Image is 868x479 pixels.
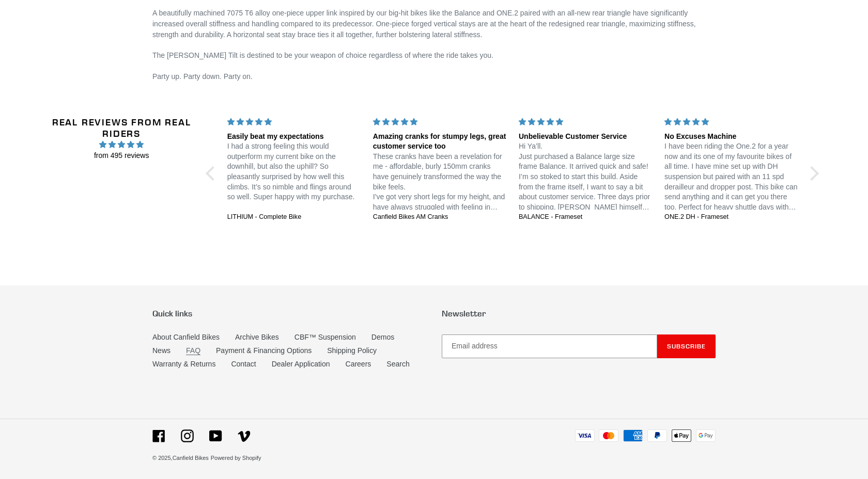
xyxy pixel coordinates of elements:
a: Canfield Bikes AM Cranks [373,213,506,222]
div: 5 stars [519,117,652,127]
span: Subscribe [667,342,706,350]
p: These cranks have been a revelation for me - affordable, burly 150mm cranks have genuinely transf... [373,152,506,213]
span: The [PERSON_NAME] Tilt is destined to be your weapon of choice regardless of where the ride takes... [152,51,493,59]
p: I had a strong feeling this would outperform my current bike on the downhill, but also the uphill... [227,141,361,202]
span: A beautifully machined 7075 T6 alloy one-piece upper link inspired by our big-hit bikes like the ... [152,9,696,39]
p: Hi Ya’ll. Just purchased a Balance large size frame Balance. It arrived quick and safe! I’m so st... [519,141,652,212]
p: I have been riding the One.2 for a year now and its one of my favourite bikes of all time. I have... [664,141,798,212]
a: Search [386,360,409,368]
a: Canfield Bikes [173,455,209,461]
a: FAQ [186,346,200,355]
a: LITHIUM - Complete Bike [227,213,361,222]
a: About Canfield Bikes [152,333,220,341]
a: BALANCE - Frameset [519,213,652,222]
p: Newsletter [442,309,716,318]
a: CBF™ Suspension [295,333,356,341]
a: Shipping Policy [327,346,377,355]
div: No Excuses Machine [664,132,798,142]
div: Amazing cranks for stumpy legs, great customer service too [373,132,506,152]
span: from 495 reviews [43,150,199,161]
div: 5 stars [373,117,506,127]
div: Unbelievable Customer Service [519,132,652,142]
a: Powered by Shopify [211,455,261,461]
a: Dealer Application [272,360,330,368]
a: Archive Bikes [235,333,279,341]
span: 4.97 stars [43,139,199,150]
a: Demos [371,333,394,341]
p: Quick links [152,309,426,318]
div: 5 stars [227,117,361,127]
a: Warranty & Returns [152,360,215,368]
a: Payment & Financing Options [216,346,312,355]
a: Careers [346,360,371,368]
a: News [152,346,171,355]
small: © 2025, [152,455,209,461]
a: ONE.2 DH - Frameset [664,213,798,222]
a: Contact [231,360,256,368]
input: Email address [442,334,657,358]
button: Subscribe [657,334,716,358]
h2: Real Reviews from Real Riders [43,117,199,139]
span: Party up. Party down. Party on. [152,72,253,81]
div: Easily beat my expectations [227,132,361,142]
div: 5 stars [664,117,798,127]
